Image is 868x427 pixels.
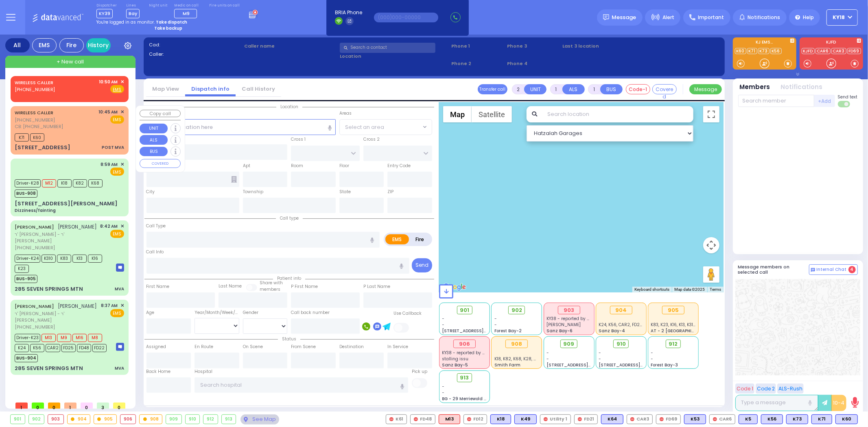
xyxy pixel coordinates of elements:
[439,414,460,424] div: M13
[57,334,71,342] span: M9
[57,255,71,263] span: K83
[140,135,168,145] button: ALS
[241,414,279,425] div: See map
[739,414,758,424] div: BLS
[11,415,25,424] div: 901
[276,215,303,221] span: Call type
[260,280,283,286] small: Share with
[149,3,167,8] label: Night unit
[363,136,380,143] label: Cross 2
[703,266,719,283] button: Drag Pegman onto the map to open Street View
[243,163,250,169] label: Apt
[186,415,200,424] div: 910
[816,48,831,54] a: CAR6
[740,83,770,92] button: Members
[599,356,601,362] span: -
[15,285,83,293] div: 285 SEVEN SPRINGS MTN
[544,417,548,421] img: red-radio-icon.svg
[15,133,29,142] span: K71
[57,179,72,187] span: K18
[115,365,124,371] div: MVA
[831,48,846,54] a: CAR3
[15,265,29,273] span: K23
[651,322,706,328] span: K83, K23, K16, K13, K310, K24
[244,43,337,50] label: Caller name
[838,94,858,100] span: Send text
[563,43,641,50] label: Last 3 location
[472,106,512,122] button: Show satellite imagery
[15,109,53,116] a: WIRELESS CALLER
[15,79,53,86] a: WIRELESS CALLER
[345,123,384,131] span: Select an area
[811,268,815,272] img: comment-alt.png
[15,324,55,330] span: [PHONE_NUMBER]
[81,403,93,409] span: 0
[626,84,650,94] button: Code-1
[113,403,125,409] span: 0
[494,362,520,368] span: Smith Farm
[30,344,44,352] span: K56
[32,12,86,22] img: Logo
[29,415,44,424] div: 902
[64,403,77,409] span: 1
[547,316,597,322] span: KY38 - reported by KY42
[803,14,814,21] span: Help
[739,414,758,424] div: K5
[453,340,476,349] div: 906
[195,309,239,316] div: Year/Month/Week/Day
[140,159,181,168] button: COVERED
[809,264,858,275] button: Internal Chat 4
[15,344,29,352] span: K24
[394,310,422,317] label: Use Callback
[15,275,37,283] span: BUS-905
[68,415,90,424] div: 904
[260,286,280,292] span: members
[154,25,182,31] strong: Take backup
[599,350,601,356] span: -
[110,115,124,124] span: EMS
[547,328,573,334] span: Sanz Bay-6
[703,237,719,253] button: Map camera controls
[185,85,236,93] a: Dispatch info
[48,403,60,409] span: 0
[689,84,722,94] button: Message
[439,414,460,424] div: ALS
[335,9,362,16] span: BRIA Phone
[236,85,281,93] a: Call History
[385,234,409,244] label: EMS
[669,340,678,348] span: 912
[494,316,497,322] span: -
[412,258,432,272] button: Send
[339,163,349,169] label: Floor
[442,383,445,390] span: -
[547,322,581,328] span: spinka
[467,417,471,421] img: red-radio-icon.svg
[514,414,537,424] div: K49
[630,417,634,421] img: red-radio-icon.svg
[88,255,102,263] span: K16
[116,343,124,351] img: message-box.svg
[15,86,55,93] span: [PHONE_NUMBER]
[101,161,118,168] span: 8:59 AM
[99,109,118,115] span: 10:45 AM
[601,414,623,424] div: K64
[146,249,164,255] label: Call Info
[146,119,336,135] input: Search location here
[88,179,103,187] span: K68
[73,179,87,187] span: K82
[59,38,84,52] div: Fire
[243,344,263,350] label: On Scene
[800,40,863,46] label: KJFD
[599,322,713,328] span: K24, K56, CAR2, FD25, FD48, FD22, K23, M16, M13, M8, M9
[578,417,582,421] img: red-radio-icon.svg
[96,9,113,18] span: KY39
[662,14,674,21] span: Alert
[77,344,91,352] span: FD48
[442,328,519,334] span: [STREET_ADDRESS][PERSON_NAME]
[781,83,823,92] button: Notifications
[409,234,431,244] label: Fire
[183,10,190,17] span: M9
[617,340,626,348] span: 910
[276,104,302,110] span: Location
[756,383,776,394] button: Code 2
